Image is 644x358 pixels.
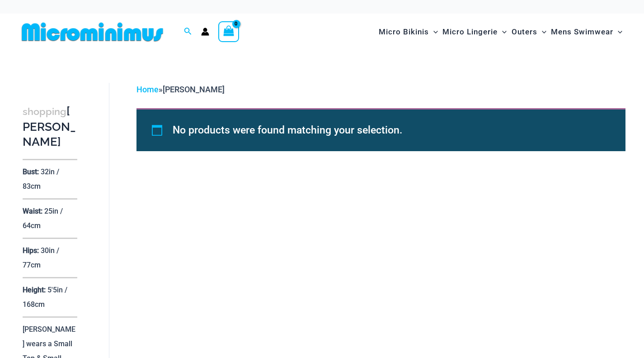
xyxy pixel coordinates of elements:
[509,18,549,46] a: OutersMenu ToggleMenu Toggle
[498,20,507,43] span: Menu Toggle
[442,20,498,43] span: Micro Lingerie
[23,286,46,294] p: Height:
[18,22,167,42] img: MM SHOP LOGO FLAT
[549,18,625,46] a: Mens SwimwearMenu ToggleMenu Toggle
[184,26,192,38] a: Search icon link
[23,106,66,117] span: shopping
[23,167,39,176] p: Bust:
[201,28,209,36] a: Account icon link
[136,108,625,151] div: No products were found matching your selection.
[613,20,622,43] span: Menu Toggle
[163,85,225,94] span: [PERSON_NAME]
[537,20,546,43] span: Menu Toggle
[512,20,537,43] span: Outers
[379,20,429,43] span: Micro Bikinis
[551,20,613,43] span: Mens Swimwear
[136,85,159,94] a: Home
[136,85,225,94] span: »
[375,17,626,47] nav: Site Navigation
[23,207,42,215] p: Waist:
[376,18,440,46] a: Micro BikinisMenu ToggleMenu Toggle
[440,18,509,46] a: Micro LingerieMenu ToggleMenu Toggle
[23,167,59,191] p: 32in / 83cm
[23,246,39,255] p: Hips:
[23,104,77,150] h3: [PERSON_NAME]
[218,21,239,42] a: View Shopping Cart, empty
[429,20,438,43] span: Menu Toggle
[23,246,59,269] p: 30in / 77cm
